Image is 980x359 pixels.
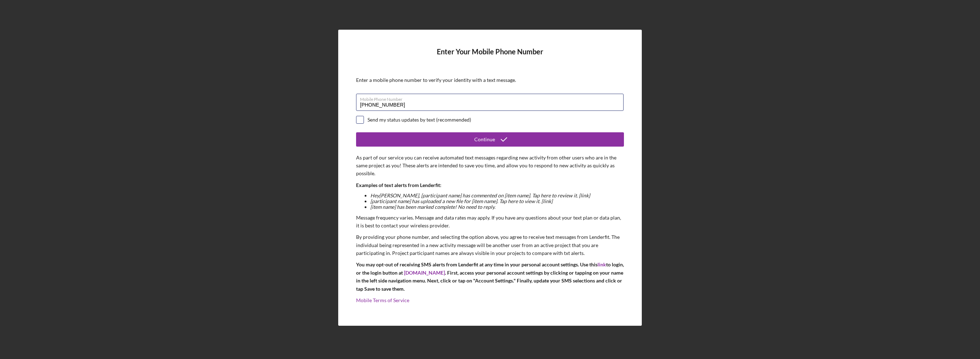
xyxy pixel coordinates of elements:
[360,94,624,102] label: Mobile Phone Number
[474,132,495,147] div: Continue
[404,270,445,276] a: [DOMAIN_NAME]
[370,198,624,204] li: [participant name] has uploaded a new file for [item name]. Tap here to view it. [link]
[356,261,624,293] p: You may opt-out of receiving SMS alerts from Lenderfit at any time in your personal account setti...
[356,77,624,83] div: Enter a mobile phone number to verify your identity with a text message.
[367,117,471,123] div: Send my status updates by text (recommended)
[370,204,624,210] li: [item name] has been marked complete! No need to reply.
[356,48,624,67] h4: Enter Your Mobile Phone Number
[597,261,606,267] a: link
[356,181,624,189] p: Examples of text alerts from Lenderfit:
[356,132,624,147] button: Continue
[356,154,624,178] p: As part of our service you can receive automated text messages regarding new activity from other ...
[356,233,624,257] p: By providing your phone number, and selecting the option above, you agree to receive text message...
[370,193,624,198] li: Hey [PERSON_NAME] , [participant name] has commented on [item name]. Tap here to review it. [link]
[356,297,409,303] a: Mobile Terms of Service
[356,214,624,230] p: Message frequency varies. Message and data rates may apply. If you have any questions about your ...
